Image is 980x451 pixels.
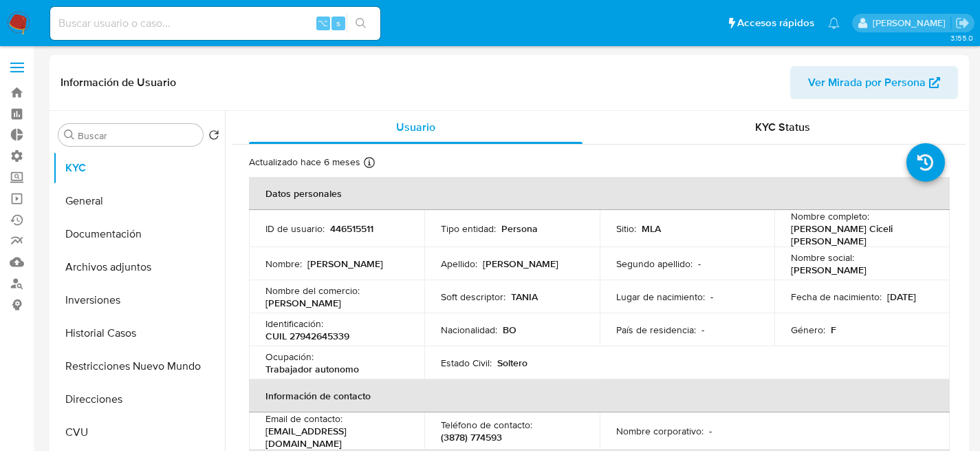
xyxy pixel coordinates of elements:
[53,284,225,317] button: Inversiones
[64,129,75,140] button: Buscar
[791,264,867,276] p: [PERSON_NAME]
[511,291,538,303] p: TANIA
[790,66,958,99] button: Ver Mirada por Persona
[249,156,360,169] p: Actualizado hace 6 meses
[347,14,375,33] button: search-icon
[249,379,950,412] th: Información de contacto
[441,419,532,431] p: Teléfono de contacto :
[791,251,854,264] p: Nombre social :
[265,258,302,270] p: Nombre :
[616,425,704,437] p: Nombre corporativo :
[808,66,926,99] span: Ver Mirada por Persona
[249,177,950,210] th: Datos personales
[307,258,383,270] p: [PERSON_NAME]
[265,330,349,342] p: CUIL 27942645339
[265,222,325,235] p: ID de usuario :
[208,129,219,145] button: Volver al orden por defecto
[698,258,701,270] p: -
[53,151,225,185] button: KYC
[710,291,713,303] p: -
[503,324,516,336] p: BO
[497,357,527,369] p: Soltero
[78,129,197,142] input: Buscar
[441,431,502,443] p: (3878) 774593
[61,76,176,90] h1: Información de Usuario
[265,317,323,330] p: Identificación :
[873,17,950,30] p: facundo.marin@mercadolibre.com
[701,324,704,336] p: -
[336,17,340,30] span: s
[887,291,916,303] p: [DATE]
[50,14,380,32] input: Buscar usuario o caso...
[53,317,225,350] button: Historial Casos
[791,291,882,303] p: Fecha de nacimiento :
[737,16,814,30] span: Accesos rápidos
[791,222,928,247] p: [PERSON_NAME] Ciceli [PERSON_NAME]
[53,185,225,218] button: General
[330,222,373,235] p: 446515511
[642,222,661,235] p: MLA
[501,222,538,235] p: Persona
[265,425,402,450] p: [EMAIL_ADDRESS][DOMAIN_NAME]
[318,17,328,30] span: ⌥
[441,258,477,270] p: Apellido :
[828,17,840,29] a: Notificaciones
[441,222,496,235] p: Tipo entidad :
[616,222,636,235] p: Sitio :
[441,357,492,369] p: Estado Civil :
[791,324,825,336] p: Género :
[53,218,225,251] button: Documentación
[53,350,225,383] button: Restricciones Nuevo Mundo
[53,251,225,284] button: Archivos adjuntos
[396,119,435,135] span: Usuario
[53,383,225,416] button: Direcciones
[265,412,342,425] p: Email de contacto :
[616,324,696,336] p: País de residencia :
[831,324,836,336] p: F
[791,210,869,222] p: Nombre completo :
[441,324,497,336] p: Nacionalidad :
[265,297,341,309] p: [PERSON_NAME]
[265,363,359,375] p: Trabajador autonomo
[955,16,970,30] a: Salir
[441,291,505,303] p: Soft descriptor :
[616,258,693,270] p: Segundo apellido :
[53,416,225,449] button: CVU
[755,119,810,135] span: KYC Status
[616,291,705,303] p: Lugar de nacimiento :
[265,284,360,297] p: Nombre del comercio :
[483,258,558,270] p: [PERSON_NAME]
[709,425,712,437] p: -
[265,350,314,363] p: Ocupación :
